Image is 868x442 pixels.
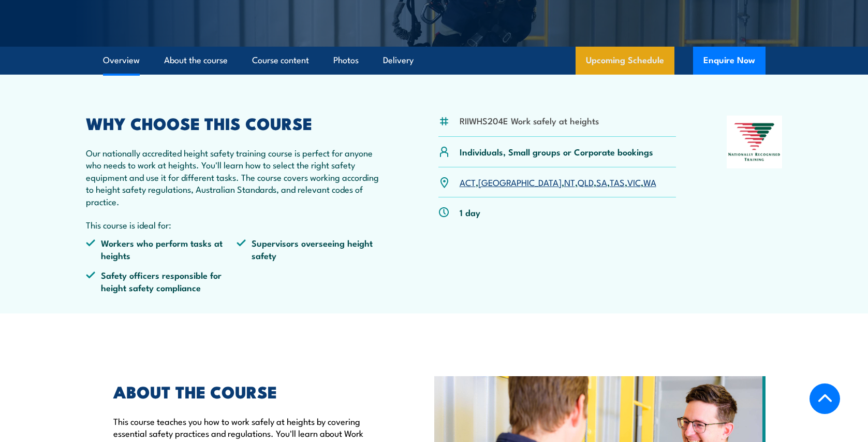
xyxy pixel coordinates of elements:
li: Workers who perform tasks at heights [86,237,237,261]
button: Enquire Now [693,47,766,75]
li: Supervisors overseeing height safety [237,237,388,261]
p: This course is ideal for: [86,219,388,231]
a: Delivery [383,47,414,74]
a: Course content [252,47,309,74]
h2: WHY CHOOSE THIS COURSE [86,116,388,130]
a: Upcoming Schedule [576,47,674,75]
a: [GEOGRAPHIC_DATA] [478,176,562,188]
h2: ABOUT THE COURSE [113,384,387,398]
a: WA [643,176,656,188]
p: Individuals, Small groups or Corporate bookings [460,146,653,158]
p: , , , , , , , [460,176,656,188]
a: About the course [164,47,228,74]
a: VIC [627,176,641,188]
a: Overview [103,47,140,74]
a: ACT [460,176,476,188]
li: Safety officers responsible for height safety compliance [86,269,237,293]
a: NT [564,176,575,188]
a: TAS [610,176,625,188]
p: 1 day [460,206,480,218]
img: Nationally Recognised Training logo. [727,116,783,168]
p: Our nationally accredited height safety training course is perfect for anyone who needs to work a... [86,147,388,207]
a: QLD [578,176,594,188]
a: SA [596,176,607,188]
a: Photos [333,47,359,74]
li: RIIWHS204E Work safely at heights [460,115,599,126]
